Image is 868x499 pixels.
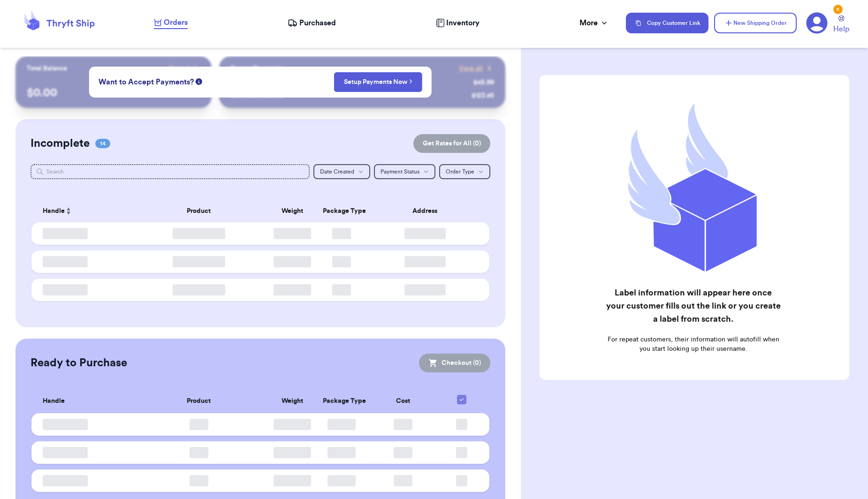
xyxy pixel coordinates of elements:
span: Payout [169,64,189,73]
button: Date Created [313,164,370,179]
p: Total Balance [27,64,67,73]
span: Orders [164,17,188,28]
input: Search [30,164,309,179]
p: Recent Payments [230,64,282,73]
button: Setup Payments Now [334,72,423,92]
a: Purchased [288,17,336,29]
span: Purchased [299,17,336,29]
button: Get Rates for All (0) [413,134,490,153]
a: Help [833,15,849,35]
span: 14 [95,139,110,148]
button: New Shipping Order [714,13,797,33]
h2: Incomplete [30,136,90,151]
th: Address [366,200,489,222]
th: Weight [268,389,317,413]
span: Help [833,23,849,35]
th: Cost [366,389,440,413]
th: Package Type [317,200,366,222]
a: View all [459,64,494,73]
span: Order Type [446,169,474,174]
span: Payment Status [381,169,419,174]
button: Sort ascending [65,205,72,217]
th: Product [130,200,268,222]
span: Inventory [446,17,480,29]
a: 5 [806,12,828,34]
h2: Ready to Purchase [30,355,127,370]
h2: Label information will appear here once your customer fills out the link or you create a label fr... [606,286,781,325]
button: Order Type [439,164,490,179]
span: Want to Accept Payments? [99,76,194,88]
button: Payment Status [374,164,435,179]
span: Date Created [320,169,354,174]
p: For repeat customers, their information will autofill when you start looking up their username. [606,335,781,354]
a: Inventory [436,17,480,29]
th: Weight [268,200,317,222]
a: Orders [154,17,188,29]
th: Product [130,389,268,413]
div: $ 123.45 [472,91,494,100]
span: Handle [43,206,65,216]
div: 5 [833,5,843,14]
a: Payout [169,64,200,73]
a: Setup Payments Now [344,77,413,87]
p: $ 0.00 [27,85,200,100]
th: Package Type [317,389,366,413]
button: Checkout (0) [419,354,490,372]
span: Handle [43,396,65,406]
div: More [579,17,609,29]
div: $ 45.99 [473,78,494,87]
span: View all [459,64,483,73]
button: Copy Customer Link [626,13,708,33]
